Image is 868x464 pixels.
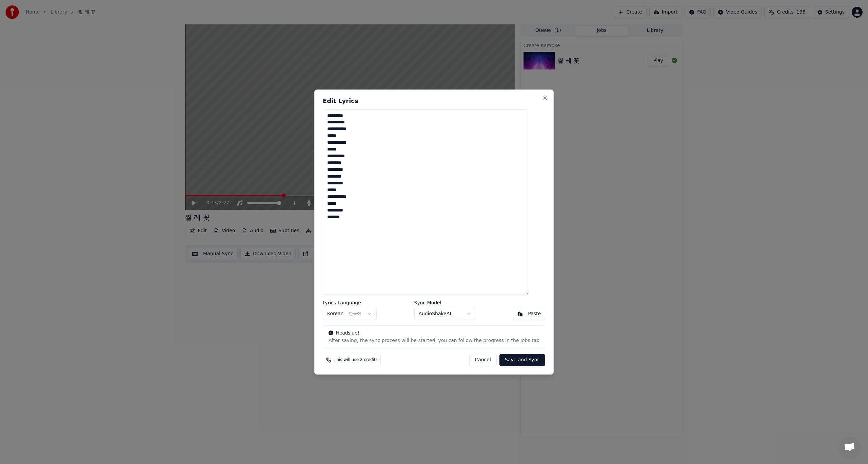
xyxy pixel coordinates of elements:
div: Paste [528,310,541,317]
button: Save and Sync [499,354,545,366]
div: After saving, the sync process will be started, you can follow the progress in the Jobs tab [329,337,539,344]
h2: Edit Lyrics [323,98,545,104]
span: This will use 2 credits [334,357,378,363]
button: Paste [513,308,545,320]
div: Heads up! [329,330,539,337]
button: Cancel [469,354,496,366]
label: Lyrics Language [323,300,377,305]
label: Sync Model [414,300,475,305]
